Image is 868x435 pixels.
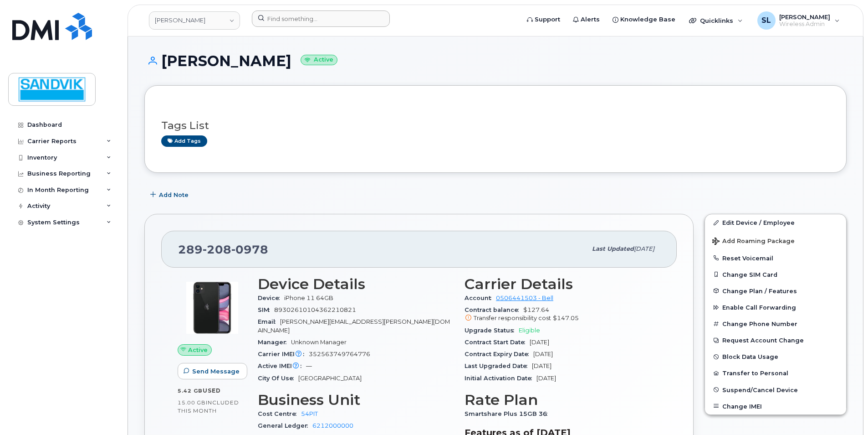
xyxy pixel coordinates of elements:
span: SIM [258,306,274,313]
h3: Business Unit [258,392,454,408]
span: used [203,387,221,394]
span: [DATE] [530,339,549,346]
a: 0506441503 - Bell [496,295,553,301]
span: Unknown Manager [291,339,347,346]
span: — [306,362,312,369]
button: Add Note [144,186,196,203]
h3: Device Details [258,276,454,292]
span: Suspend/Cancel Device [722,386,798,393]
span: Enable Call Forwarding [722,304,796,311]
span: 15.00 GB [178,399,206,406]
span: iPhone 11 64GB [284,295,333,301]
span: Change Plan / Features [722,287,797,294]
button: Add Roaming Package [705,231,846,250]
span: Add Roaming Package [712,238,795,246]
button: Suspend/Cancel Device [705,382,846,398]
span: Email [258,318,280,325]
span: 89302610104362210821 [274,306,356,313]
button: Change IMEI [705,398,846,414]
button: Change Phone Number [705,316,846,332]
span: [DATE] [634,245,654,252]
a: 54PIT [301,410,318,417]
span: [GEOGRAPHIC_DATA] [298,375,362,382]
img: iPhone_11.jpg [185,280,240,335]
span: 5.42 GB [178,388,203,394]
span: Contract balance [465,306,523,313]
span: Manager [258,339,291,346]
button: Request Account Change [705,332,846,348]
span: City Of Use [258,375,298,382]
span: Send Message [192,367,240,376]
span: 352563749764776 [309,351,370,357]
span: $147.05 [553,315,579,321]
span: $127.64 [465,306,660,323]
h3: Carrier Details [465,276,660,292]
button: Reset Voicemail [705,250,846,266]
a: Edit Device / Employee [705,214,846,231]
span: Account [465,295,496,301]
span: [DATE] [533,351,553,357]
span: Last updated [592,245,634,252]
button: Enable Call Forwarding [705,299,846,316]
span: included this month [178,399,239,414]
span: Active IMEI [258,362,306,369]
button: Change SIM Card [705,266,846,283]
span: Transfer responsibility cost [474,315,551,321]
span: Cost Centre [258,410,301,417]
h3: Tags List [161,120,830,131]
span: Contract Start Date [465,339,530,346]
span: 0978 [231,243,268,256]
span: Eligible [519,327,540,334]
span: Active [188,346,208,354]
small: Active [301,55,337,65]
span: Initial Activation Date [465,375,536,382]
span: Add Note [159,191,189,199]
button: Change Plan / Features [705,283,846,299]
a: 6212000000 [312,422,353,429]
button: Send Message [178,363,247,379]
span: 289 [178,243,268,256]
a: Add tags [161,135,207,147]
button: Transfer to Personal [705,365,846,381]
span: Upgrade Status [465,327,519,334]
h3: Rate Plan [465,392,660,408]
button: Block Data Usage [705,348,846,365]
span: 208 [203,243,231,256]
span: [DATE] [536,375,556,382]
span: Last Upgraded Date [465,362,532,369]
span: Carrier IMEI [258,351,309,357]
span: [DATE] [532,362,551,369]
span: Contract Expiry Date [465,351,533,357]
span: Device [258,295,284,301]
span: [PERSON_NAME][EMAIL_ADDRESS][PERSON_NAME][DOMAIN_NAME] [258,318,450,333]
h1: [PERSON_NAME] [144,53,847,69]
span: Smartshare Plus 15GB 36 [465,410,552,417]
span: General Ledger [258,422,312,429]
